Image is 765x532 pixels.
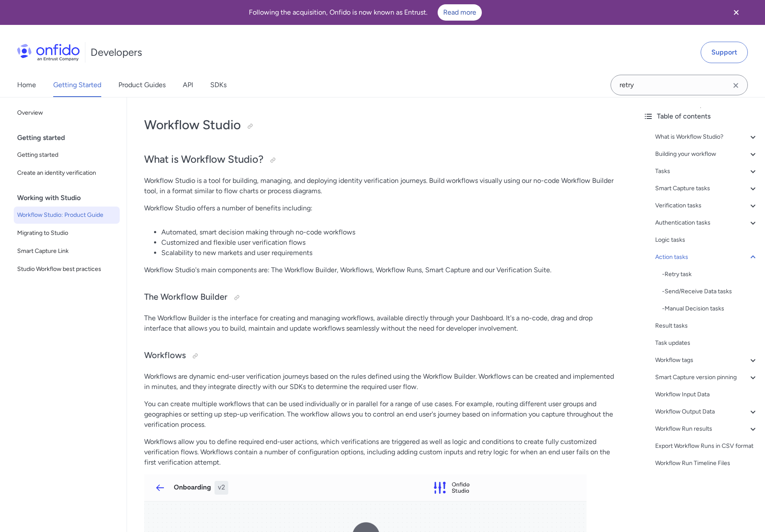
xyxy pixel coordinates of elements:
a: Task updates [655,338,758,348]
span: Overview [17,108,116,118]
p: The Workflow Builder is the interface for creating and managing workflows, available directly thr... [144,313,619,334]
h1: Developers [91,46,142,59]
a: Workflow Run results [655,424,758,434]
a: Support [701,42,748,63]
img: Onfido Logo [17,44,80,61]
a: Building your workflow [655,149,758,159]
div: Getting started [17,129,123,146]
svg: Close banner [731,7,741,18]
h2: What is Workflow Studio? [144,152,619,167]
h3: The Workflow Builder [144,291,619,304]
a: Read more [438,4,482,21]
a: -Retry task [662,269,758,280]
p: Workflow Studio's main components are: The Workflow Builder, Workflows, Workflow Runs, Smart Capt... [144,265,619,275]
a: Getting Started [53,73,101,97]
span: Getting started [17,150,116,160]
span: Smart Capture Link [17,246,116,256]
a: Product Guides [118,73,166,97]
div: - Manual Decision tasks [662,304,758,314]
li: Scalability to new markets and user requirements [161,248,619,258]
a: API [183,73,193,97]
a: Studio Workflow best practices [14,261,120,278]
li: Customized and flexible user verification flows [161,237,619,248]
p: Workflow Studio offers a number of benefits including: [144,203,619,213]
a: Workflow Output Data [655,407,758,417]
a: Export Workflow Runs in CSV format [655,441,758,451]
p: You can create multiple workflows that can be used individually or in parallel for a range of use... [144,399,619,430]
a: Action tasks [655,252,758,262]
input: Onfido search input field [611,75,748,95]
div: - Send/Receive Data tasks [662,286,758,297]
a: Smart Capture tasks [655,183,758,194]
a: Tasks [655,166,758,176]
div: - Retry task [662,269,758,280]
h1: Workflow Studio [144,116,619,134]
h3: Workflows [144,349,619,363]
a: -Manual Decision tasks [662,304,758,314]
a: Create an identity verification [14,164,120,182]
p: Workflows allow you to define required end-user actions, which verifications are triggered as wel... [144,437,619,468]
a: Workflow Run Timeline Files [655,458,758,468]
a: Getting started [14,146,120,164]
div: Following the acquisition, Onfido is now known as Entrust. [10,4,720,21]
a: Workflow Studio: Product Guide [14,207,120,224]
div: Working with Studio [17,189,123,207]
a: Smart Capture version pinning [655,372,758,383]
p: Workflow Studio is a tool for building, managing, and deploying identity verification journeys. B... [144,176,619,196]
a: Workflow Input Data [655,389,758,400]
a: -Send/Receive Data tasks [662,286,758,297]
button: Close banner [720,2,752,23]
a: What is Workflow Studio? [655,132,758,142]
li: Automated, smart decision making through no-code workflows [161,227,619,237]
a: Workflow tags [655,355,758,365]
p: Workflows are dynamic end-user verification journeys based on the rules defined using the Workflo... [144,371,619,392]
a: Logic tasks [655,235,758,245]
svg: Clear search field button [731,80,741,91]
span: Create an identity verification [17,168,116,178]
a: Home [17,73,36,97]
span: Studio Workflow best practices [17,264,116,274]
a: Overview [14,104,120,122]
a: SDKs [210,73,227,97]
div: Table of contents [643,111,758,122]
a: Smart Capture Link [14,243,120,260]
a: Migrating to Studio [14,225,120,242]
span: Workflow Studio: Product Guide [17,210,116,220]
a: Verification tasks [655,201,758,211]
a: Authentication tasks [655,218,758,228]
a: Result tasks [655,321,758,331]
span: Migrating to Studio [17,228,116,238]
